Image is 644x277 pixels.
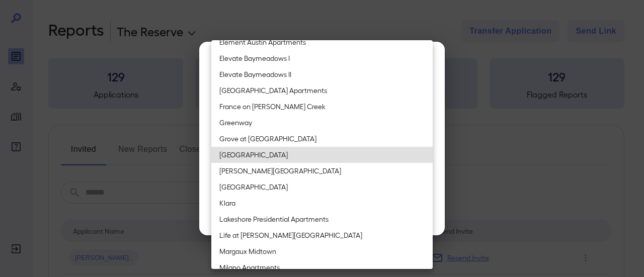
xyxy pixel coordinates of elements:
li: [GEOGRAPHIC_DATA] [211,179,433,195]
li: France on [PERSON_NAME] Creek [211,99,433,115]
li: Grove at [GEOGRAPHIC_DATA] [211,131,433,147]
li: Element Austin Apartments [211,34,433,50]
li: Elevate Baymeadows I [211,50,433,66]
li: [PERSON_NAME][GEOGRAPHIC_DATA] [211,163,433,179]
li: Life at [PERSON_NAME][GEOGRAPHIC_DATA] [211,227,433,243]
li: Elevate Baymeadows II [211,66,433,82]
li: [GEOGRAPHIC_DATA] [211,147,433,163]
li: Milano Apartments [211,259,433,275]
li: Klara [211,195,433,211]
li: [GEOGRAPHIC_DATA] Apartments [211,82,433,99]
li: Lakeshore Presidential Apartments [211,211,433,227]
li: Margaux Midtown [211,243,433,259]
li: Greenway [211,115,433,131]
